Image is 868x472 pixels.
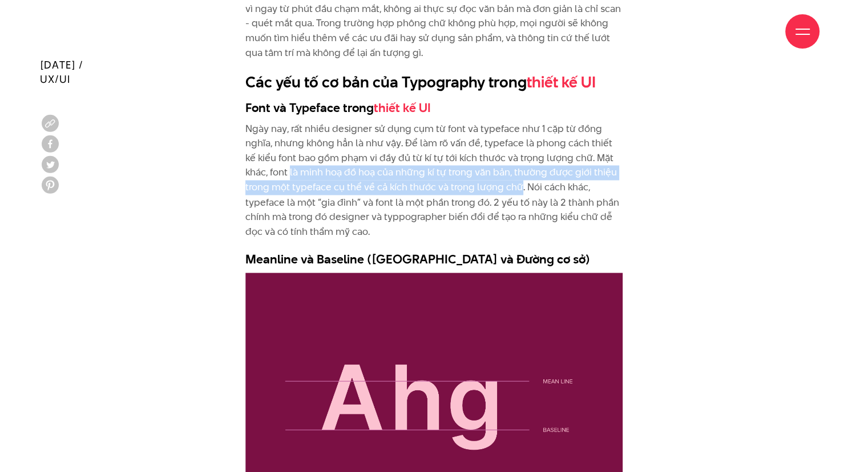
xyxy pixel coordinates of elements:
[527,71,596,93] a: thiết kế UI
[245,71,623,93] h2: Các yếu tố cơ bản của Typography trong
[245,122,623,239] p: Ngày nay, rất nhiều designer sử dụng cụm từ font và typeface như 1 cặp từ đồng nghĩa, nhưng không...
[40,57,83,86] span: [DATE] / UX/UI
[245,99,623,116] h3: Font và Typeface trong
[245,250,623,267] h3: Meanline và Baseline ([GEOGRAPHIC_DATA] và Đường cơ sở)
[374,99,431,116] a: thiết kế UI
